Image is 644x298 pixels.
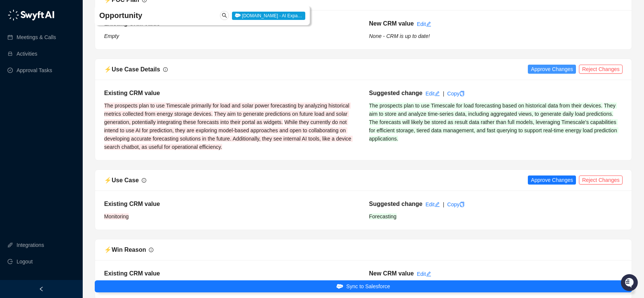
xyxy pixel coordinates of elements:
[443,89,444,98] div: |
[579,65,623,74] button: Reject Changes
[104,200,358,209] h5: Existing CRM value
[369,200,423,209] h5: Suggested change
[163,67,168,72] span: info-circle
[346,282,390,290] span: Sync to Salesforce
[447,91,465,97] a: Copy
[582,65,620,73] span: Reject Changes
[426,271,431,277] span: edit
[447,201,465,207] a: Copy
[435,202,440,207] span: edit
[104,119,353,150] span: While they currently do not intend to use AI for prediction, they are exploring model-based appro...
[8,9,55,21] img: logo-05li4sbe.png
[128,70,137,79] button: Start new chat
[17,237,44,253] a: Integrations
[75,124,91,129] span: Pylon
[17,63,52,78] a: Approval Tasks
[15,105,28,113] span: Docs
[369,103,603,109] span: The prospects plan to use Timescale for load forecasting based on historical data from their devi...
[222,13,227,18] span: search
[8,68,21,82] img: 5124521997842_fc6d7dfcefe973c2e489_88.png
[426,201,440,207] a: Edit
[142,178,146,183] span: info-circle
[369,33,430,39] i: None - CRM is up to date!
[531,176,573,184] span: Approve Changes
[17,254,33,269] span: Logout
[528,65,576,74] button: Approve Changes
[5,102,31,116] a: 📚Docs
[369,19,414,28] h5: New CRM value
[417,21,431,27] a: Edit
[31,102,61,116] a: 📶Status
[104,247,146,253] span: ⚡️ Win Reason
[8,106,14,112] div: 📚
[39,286,44,292] span: left
[426,21,431,27] span: edit
[149,248,153,252] span: info-circle
[104,103,351,117] span: The prospects plan to use Timescale primarily for load and solar power forecasting by analyzing h...
[53,123,91,129] a: Powered byPylon
[531,65,573,73] span: Approve Changes
[369,119,619,142] span: The forecasts will likely be stored as result data rather than full models, leveraging Timescale'...
[528,175,576,185] button: Approve Changes
[579,175,623,185] button: Reject Changes
[369,213,397,219] span: Forecasting
[582,176,620,184] span: Reject Changes
[104,33,119,39] i: Empty
[104,177,139,183] span: ⚡️ Use Case
[26,76,98,82] div: We're offline, we'll be back soon
[104,89,358,98] h5: Existing CRM value
[104,111,349,125] span: They aim to generate predictions on future load and solar generation, potentially integrating the...
[8,42,137,54] h2: How can we help?
[369,89,423,98] h5: Suggested change
[8,30,137,42] p: Welcome 👋
[232,12,305,20] span: [DOMAIN_NAME] - AI Expa…
[17,30,56,45] a: Meetings & Calls
[17,46,37,61] a: Activities
[8,8,23,23] img: Swyft AI
[417,271,431,277] a: Edit
[369,269,414,278] h5: New CRM value
[34,106,40,112] div: 📶
[8,259,13,264] span: logout
[26,68,123,76] div: Start new chat
[620,273,640,293] iframe: Open customer support
[435,91,440,96] span: edit
[104,269,358,278] h5: Existing CRM value
[95,280,632,292] button: Sync to Salesforce
[41,105,58,113] span: Status
[426,91,440,97] a: Edit
[369,103,617,117] span: They aim to store and analyze time-series data, including aggregated views, to generate daily loa...
[104,213,129,219] span: Monitoring
[459,202,465,207] span: copy
[459,91,465,96] span: copy
[232,12,305,18] a: [DOMAIN_NAME] - AI Expa…
[104,66,160,73] span: ⚡️ Use Case Details
[99,10,217,21] h4: Opportunity
[443,200,444,209] div: |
